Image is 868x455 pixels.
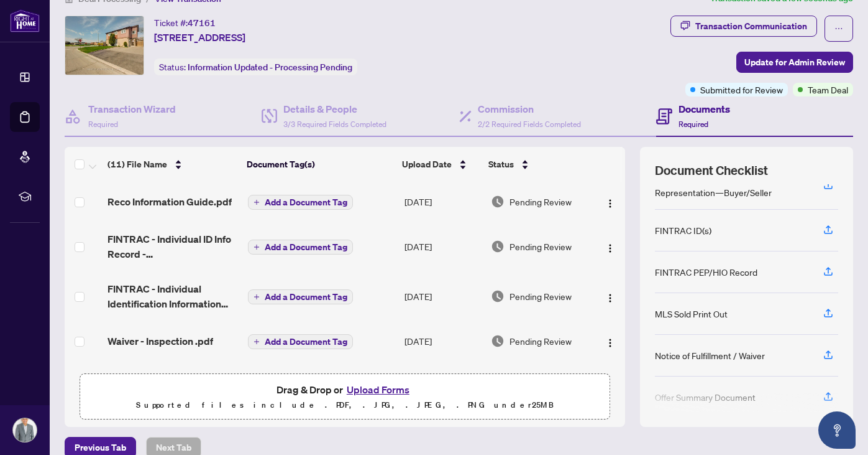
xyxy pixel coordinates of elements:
[248,334,353,349] button: Add a Document Tag
[400,321,486,361] td: [DATE]
[478,120,581,129] span: 2/2 Required Fields Completed
[605,293,615,303] img: Logo
[678,120,708,129] span: Required
[88,398,602,413] p: Supported files include .PDF, .JPG, .JPEG, .PNG under 25 MB
[509,289,572,303] span: Pending Review
[605,199,615,209] img: Logo
[834,24,843,33] span: ellipsis
[254,244,260,250] span: plus
[600,192,620,212] button: Logo
[402,157,452,171] span: Upload Date
[483,147,591,182] th: Status
[343,382,413,398] button: Upload Forms
[80,374,610,420] span: Drag & Drop orUpload FormsSupported files include .PDF, .JPG, .JPEG, .PNG under25MB
[154,59,357,75] div: Status:
[400,271,486,321] td: [DATE]
[88,120,118,129] span: Required
[265,243,347,251] span: Add a Document Tag
[478,101,581,116] h4: Commission
[154,30,245,45] span: [STREET_ADDRESS]
[107,232,237,261] span: FINTRAC - Individual ID Info Record - [PERSON_NAME].pdf
[283,120,386,129] span: 3/3 Required Fields Completed
[700,83,783,96] span: Submitted for Review
[600,237,620,256] button: Logo
[400,182,486,222] td: [DATE]
[491,334,505,348] img: Document Status
[397,147,483,182] th: Upload Date
[491,240,505,253] img: Document Status
[276,382,413,398] span: Drag & Drop or
[65,16,144,75] img: IMG-W12279033_1.jpg
[265,337,347,346] span: Add a Document Tag
[103,147,242,182] th: (11) File Name
[655,349,765,362] div: Notice of Fulfillment / Waiver
[818,411,856,449] button: Open asap
[188,17,216,29] span: 47161
[254,294,260,300] span: plus
[670,16,817,37] button: Transaction Communication
[509,240,572,253] span: Pending Review
[254,199,260,205] span: plus
[488,157,514,171] span: Status
[600,331,620,351] button: Logo
[248,195,353,210] button: Add a Document Tag
[509,334,572,348] span: Pending Review
[107,281,237,311] span: FINTRAC - Individual Identification Information Record - [PERSON_NAME].pdf
[265,198,347,207] span: Add a Document Tag
[248,289,353,304] button: Add a Document Tag
[88,101,176,116] h4: Transaction Wizard
[600,286,620,306] button: Logo
[13,418,37,442] img: Profile Icon
[248,194,353,210] button: Add a Document Tag
[655,172,808,199] div: Confirmation of Co-operation and Representation—Buyer/Seller
[655,265,757,279] div: FINTRAC PEP/HIO Record
[808,83,848,96] span: Team Deal
[509,195,572,209] span: Pending Review
[655,223,711,237] div: FINTRAC ID(s)
[265,293,347,301] span: Add a Document Tag
[605,243,615,253] img: Logo
[655,162,768,179] span: Document Checklist
[678,101,730,116] h4: Documents
[605,338,615,348] img: Logo
[254,339,260,345] span: plus
[242,147,397,182] th: Document Tag(s)
[491,195,505,209] img: Document Status
[188,62,352,73] span: Information Updated - Processing Pending
[283,101,386,116] h4: Details & People
[10,9,40,32] img: logo
[400,222,486,271] td: [DATE]
[248,289,353,305] button: Add a Document Tag
[400,361,486,401] td: [DATE]
[248,334,353,350] button: Add a Document Tag
[248,240,353,255] button: Add a Document Tag
[248,239,353,255] button: Add a Document Tag
[695,16,807,36] div: Transaction Communication
[744,52,845,72] span: Update for Admin Review
[491,289,505,303] img: Document Status
[154,16,216,30] div: Ticket #:
[107,334,213,349] span: Waiver - Inspection .pdf
[107,194,232,209] span: Reco Information Guide.pdf
[655,307,728,321] div: MLS Sold Print Out
[107,157,167,171] span: (11) File Name
[655,390,756,404] div: Offer Summary Document
[736,52,853,73] button: Update for Admin Review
